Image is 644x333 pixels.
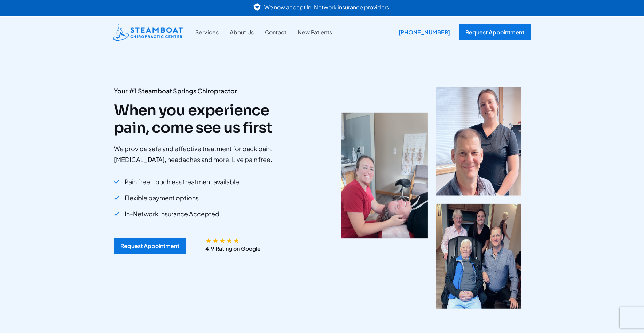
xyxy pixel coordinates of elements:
h2: When you experience pain, come see us first [114,102,297,137]
div: Request Appointment [120,243,179,249]
a: Contact [259,28,292,37]
img: Steamboat Chiropractic Center [113,24,183,41]
a: Services [190,28,224,37]
span: ★ [212,238,219,243]
div: 4.9/5 [205,238,240,243]
span: ★ [205,238,212,243]
strong: Your #1 Steamboat Springs Chiropractor [114,87,237,95]
span: ★ [233,238,239,243]
a: New Patients [292,28,338,37]
p: 4.9 Rating on Google [205,244,261,253]
a: About Us [224,28,259,37]
div: [PHONE_NUMBER] [393,24,455,40]
a: [PHONE_NUMBER] [393,24,452,40]
span: Flexible payment options [125,192,199,204]
nav: Site Navigation [190,28,338,37]
p: We provide safe and effective treatment for back pain, [MEDICAL_DATA], headaches and more. Live p... [114,144,297,165]
span: In-Network Insurance Accepted [125,208,219,220]
span: ★ [226,238,233,243]
a: Request Appointment [459,24,531,40]
a: Request Appointment [114,238,186,254]
span: ★ [219,238,226,243]
span: Pain free, touchless treatment available [125,176,239,188]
